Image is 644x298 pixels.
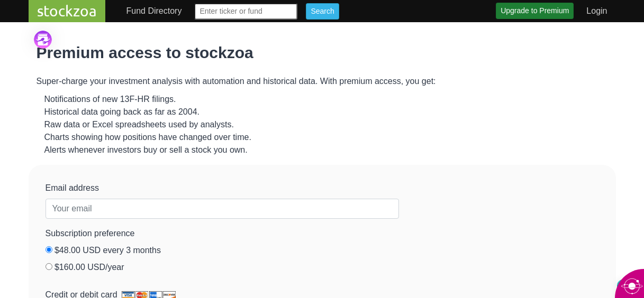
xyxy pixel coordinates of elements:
label: Subscription preference [46,227,135,240]
li: Notifications of new 13F-HR filings. [44,93,608,106]
li: Raw data or Excel spreadsheets used by analysts. [44,118,608,131]
li: Charts showing how positions have changed over time. [44,131,608,144]
a: Login [582,1,611,22]
li: Historical data going back as far as 2004. [44,106,608,118]
label: Email address [46,182,99,194]
h1: Premium access to stockzoa [37,43,608,62]
p: Super-charge your investment analysis with automation and historical data. With premium access, y... [37,75,608,88]
input: Search [306,3,339,20]
input: Enter ticker or fund [194,3,297,20]
label: $160.00 USD/year [55,261,124,274]
label: $48.00 USD every 3 months [55,244,161,257]
a: Upgrade to Premium [496,3,574,19]
li: Alerts whenever investors buy or sell a stock you own. [44,144,608,156]
a: Fund Directory [122,1,186,22]
input: Your email [46,199,399,219]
